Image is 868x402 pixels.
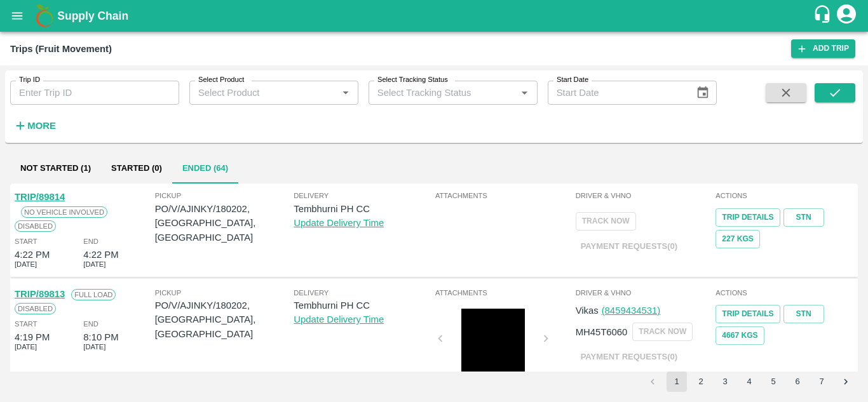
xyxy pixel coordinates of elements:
[435,190,573,201] span: Attachments
[715,230,760,248] button: 227 Kgs
[576,325,628,339] p: MH45T6060
[83,318,98,330] span: End
[813,4,835,27] div: customer-support
[791,39,855,58] a: Add Trip
[294,202,433,216] p: Tembhurni PH CC
[667,372,687,392] button: page 1
[155,190,294,201] span: Pickup
[15,236,37,247] span: Start
[691,372,711,392] button: Go to page 2
[294,314,384,325] a: Update Delivery Time
[155,298,294,341] p: PO/V/AJINKY/180202, [GEOGRAPHIC_DATA], [GEOGRAPHIC_DATA]
[83,258,105,270] span: [DATE]
[783,208,824,227] a: STN
[836,372,856,392] button: Go to next page
[83,330,118,344] div: 8:10 PM
[835,3,858,29] div: account of current user
[641,372,858,392] nav: pagination navigation
[557,75,588,85] label: Start Date
[715,190,853,201] span: Actions
[101,153,172,184] button: Started (0)
[155,202,294,245] p: PO/V/AJINKY/180202, [GEOGRAPHIC_DATA], [GEOGRAPHIC_DATA]
[10,81,179,105] input: Enter Trip ID
[3,1,32,30] button: open drawer
[57,7,813,25] a: Supply Chain
[739,372,759,392] button: Go to page 4
[83,341,105,352] span: [DATE]
[715,305,780,323] a: Trip Details
[337,84,354,101] button: Open
[15,192,65,202] a: TRIP/89814
[576,287,714,298] span: Driver & VHNo
[198,75,244,85] label: Select Product
[715,287,853,298] span: Actions
[155,287,294,298] span: Pickup
[172,153,238,184] button: Ended (64)
[15,341,37,352] span: [DATE]
[294,218,384,228] a: Update Delivery Time
[57,10,128,22] b: Supply Chain
[15,220,56,232] span: Disabled
[294,287,433,298] span: Delivery
[294,190,433,201] span: Delivery
[602,305,660,316] a: (8459434531)
[71,289,116,300] span: Full Load
[10,115,59,137] button: More
[516,84,532,101] button: Open
[15,330,50,344] div: 4:19 PM
[27,121,56,131] strong: More
[15,303,56,314] span: Disabled
[32,3,57,29] img: logo
[83,236,98,247] span: End
[294,298,433,312] p: Tembhurni PH CC
[576,190,714,201] span: Driver & VHNo
[10,153,101,184] button: Not Started (1)
[15,258,37,270] span: [DATE]
[435,287,573,298] span: Attachments
[15,318,37,330] span: Start
[15,289,65,299] a: TRIP/89813
[691,81,715,105] button: Choose date
[21,206,107,218] span: No Vehicle Involved
[193,84,334,101] input: Select Product
[811,372,832,392] button: Go to page 7
[763,372,783,392] button: Go to page 5
[548,81,686,105] input: Start Date
[377,75,448,85] label: Select Tracking Status
[10,41,112,57] div: Trips (Fruit Movement)
[715,326,764,345] button: 4667 Kgs
[787,372,808,392] button: Go to page 6
[19,75,40,85] label: Trip ID
[372,84,496,101] input: Select Tracking Status
[15,248,50,262] div: 4:22 PM
[715,372,735,392] button: Go to page 3
[83,248,118,262] div: 4:22 PM
[783,305,824,323] a: STN
[715,208,780,227] a: Trip Details
[576,305,599,316] span: Vikas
